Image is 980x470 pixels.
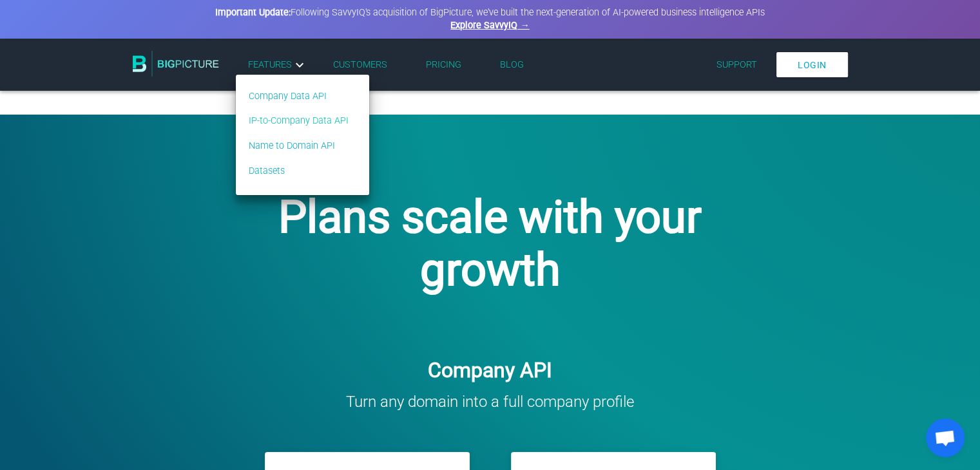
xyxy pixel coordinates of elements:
[249,191,732,296] h1: Plans scale with your growth
[249,164,349,178] a: Datasets
[248,57,307,73] a: Features
[133,51,219,77] img: BigPicture.io
[776,52,848,77] a: Login
[249,139,349,153] a: Name to Domain API
[249,89,349,104] a: Company Data API
[926,418,965,457] div: Open chat
[249,114,349,128] a: IP-to-Company Data API
[10,358,970,382] h2: Company API
[10,393,970,411] h3: Turn any domain into a full company profile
